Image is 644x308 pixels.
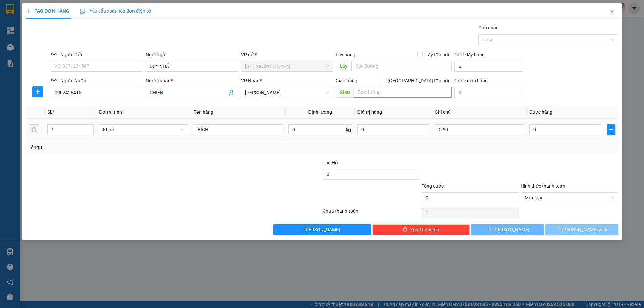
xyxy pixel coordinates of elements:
span: Tổng cước [422,183,444,189]
input: VD: Bàn, Ghế [194,124,283,135]
span: Giá trị hàng [357,109,382,115]
div: Người nhận [146,77,238,84]
button: plus [32,86,43,97]
span: Lấy hàng [336,52,355,57]
input: Cước giao hàng [454,87,523,98]
span: user-add [229,90,234,95]
span: Khác [103,125,184,135]
span: loading [486,227,493,232]
input: Ghi Chú [435,124,524,135]
span: SL [47,109,53,115]
button: [PERSON_NAME] [273,224,371,235]
span: close [609,10,615,15]
input: 0 [357,124,429,135]
span: Thu Hộ [323,160,338,165]
button: [PERSON_NAME] và In [545,224,618,235]
button: [PERSON_NAME] [471,224,544,235]
span: Nhận: [78,6,95,13]
span: Đơn vị tính [99,109,124,115]
span: Yêu cầu xuất hóa đơn điện tử [80,8,151,14]
button: Close [603,3,622,22]
button: delete [29,124,39,135]
span: plus [26,9,31,13]
span: TAM QUAN [245,87,329,98]
input: Dọc đường [351,61,452,71]
input: Cước lấy hàng [454,61,523,72]
label: Cước lấy hàng [454,52,485,57]
span: Miễn phí [525,193,614,203]
span: Lấy tận nơi [423,51,452,58]
img: icon [80,9,86,14]
span: kg [345,124,352,135]
div: Tổng: 1 [29,144,249,151]
label: Hình thức thanh toán [521,183,565,189]
span: VP Nhận [241,78,260,83]
th: Ghi chú [432,106,527,119]
span: Định lượng [308,109,332,115]
label: Cước giao hàng [454,78,488,83]
div: Người gửi [146,51,238,58]
span: Gửi: [6,6,16,13]
label: Gán nhãn [478,25,499,30]
span: Lấy [336,61,351,71]
span: [PERSON_NAME] [304,226,340,233]
span: Tên hàng [194,109,213,115]
span: Xóa Thông tin [410,226,439,233]
div: Chưa thanh toán [322,207,421,219]
div: BA CHÚNG [78,21,132,29]
span: Giao [336,87,354,98]
span: Cước hàng [529,109,552,115]
span: plus [607,127,615,132]
div: SĐT Người Gửi [51,51,143,58]
div: VP gửi [241,51,333,58]
div: LINH [6,21,74,29]
span: delete [402,227,407,232]
div: Tên hàng: KIỆN ĐỆN + HỘP ( : 2 ) [6,43,132,51]
span: [GEOGRAPHIC_DATA] tận nơi [385,77,452,84]
span: TẠO ĐƠN HÀNG [26,8,69,14]
button: plus [607,124,615,135]
span: plus [33,89,43,95]
div: [GEOGRAPHIC_DATA] [6,6,74,21]
span: [PERSON_NAME] [493,226,529,233]
input: Dọc đường [354,87,452,98]
span: Giao hàng [336,78,357,83]
div: SĐT Người Nhận [51,77,143,84]
span: SÀI GÒN [245,61,329,71]
span: loading [554,227,562,232]
button: deleteXóa Thông tin [372,224,470,235]
span: [PERSON_NAME] và In [562,226,609,233]
div: [PERSON_NAME] [78,6,132,21]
